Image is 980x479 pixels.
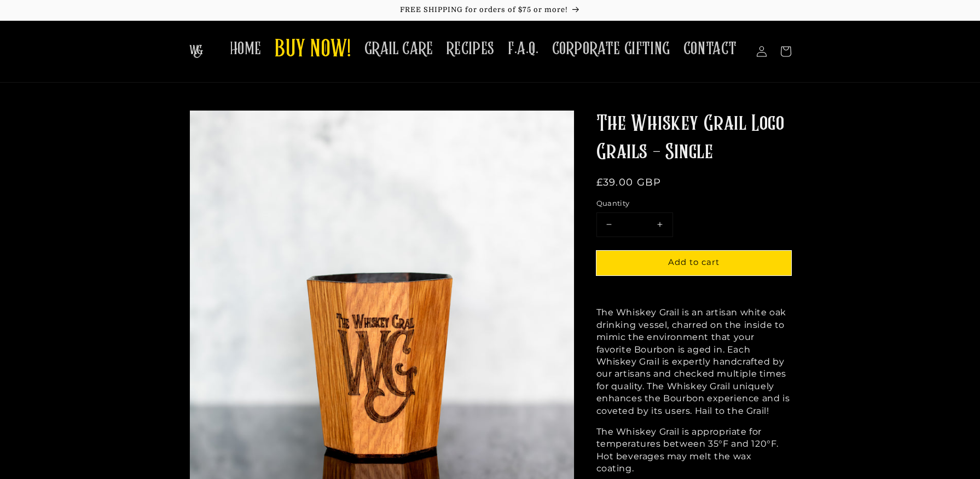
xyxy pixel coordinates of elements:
p: The Whiskey Grail is an artisan white oak drinking vessel, charred on the inside to mimic the env... [596,307,791,417]
span: £39.00 GBP [596,176,662,188]
span: CONTACT [683,38,737,60]
span: The Whiskey Grail is appropriate for temperatures between 35°F and 120°F. Hot beverages may melt ... [596,426,779,474]
p: FREE SHIPPING for orders of $75 or more! [11,5,969,15]
span: GRAIL CARE [364,38,433,60]
img: The Whiskey Grail [189,45,203,58]
span: RECIPES [446,38,495,60]
a: F.A.Q. [501,32,546,66]
a: RECIPES [440,32,501,66]
a: CONTACT [677,32,744,66]
a: BUY NOW! [268,28,358,72]
a: HOME [223,32,268,66]
span: HOME [230,38,262,60]
span: CORPORATE GIFTING [552,38,670,60]
span: BUY NOW! [275,35,351,65]
h1: The Whiskey Grail Logo Grails - Single [596,110,791,167]
span: Add to cart [668,257,720,267]
label: Quantity [596,198,791,209]
a: GRAIL CARE [358,32,440,66]
button: Add to cart [596,251,791,275]
a: CORPORATE GIFTING [546,32,677,66]
span: F.A.Q. [508,38,539,60]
